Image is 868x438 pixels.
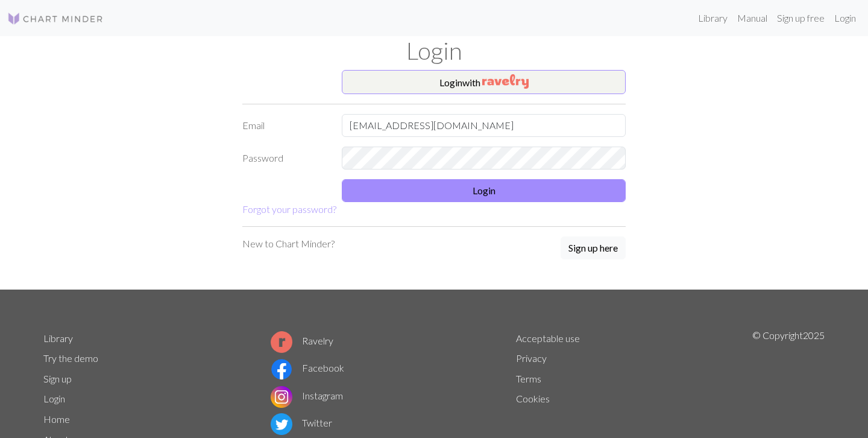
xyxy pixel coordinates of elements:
img: Logo [7,11,104,26]
a: Instagram [271,390,343,401]
a: Login [829,6,861,30]
a: Try the demo [43,352,98,364]
p: New to Chart Minder? [242,236,335,251]
a: Terms [516,373,541,384]
a: Login [43,393,65,404]
a: Home [43,413,70,425]
button: Sign up here [561,236,626,259]
img: Instagram logo [271,386,292,408]
img: Ravelry logo [271,331,292,353]
a: Library [43,332,73,344]
a: Facebook [271,362,344,373]
a: Sign up [43,373,72,384]
img: Twitter logo [271,413,292,435]
a: Privacy [516,352,547,364]
a: Sign up free [772,6,829,30]
a: Ravelry [271,335,333,346]
label: Email [235,114,335,137]
img: Facebook logo [271,358,292,380]
a: Acceptable use [516,332,580,344]
a: Forgot your password? [242,203,336,215]
button: Login [342,179,626,202]
a: Sign up here [561,236,626,261]
img: Ravelry [482,74,529,89]
h1: Login [36,36,832,65]
a: Twitter [271,417,332,428]
button: Loginwith [342,70,626,94]
a: Cookies [516,393,550,404]
a: Library [693,6,732,30]
label: Password [235,147,335,170]
a: Manual [732,6,772,30]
